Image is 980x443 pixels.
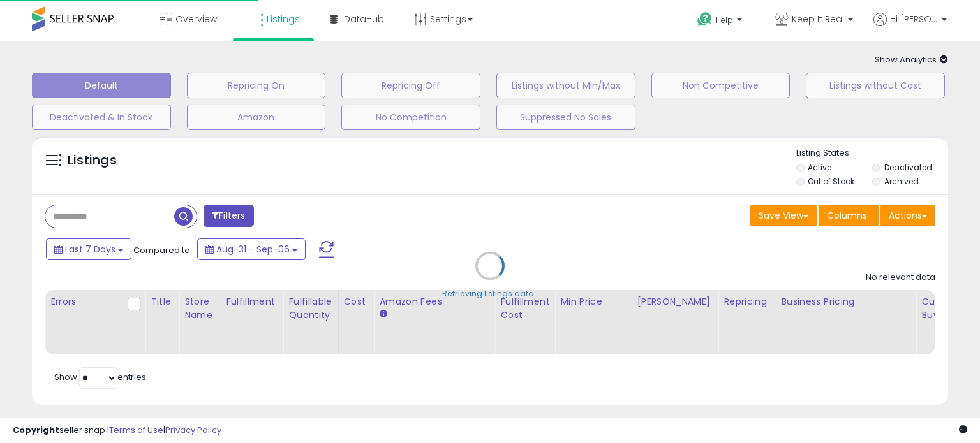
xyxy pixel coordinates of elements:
[875,54,948,66] span: Show Analytics
[32,73,171,98] button: Default
[165,424,221,436] a: Privacy Policy
[716,15,733,25] span: Help
[344,13,384,25] span: DataHub
[175,13,217,25] span: Overview
[890,13,938,25] span: Hi [PERSON_NAME]
[496,105,635,130] button: Suppressed No Sales
[442,288,538,300] div: Retrieving listings data..
[187,73,326,98] button: Repricing On
[496,73,635,98] button: Listings without Min/Max
[806,73,945,98] button: Listings without Cost
[651,73,791,98] button: Non Competitive
[109,424,163,436] a: Terms of Use
[697,11,713,27] i: Get Help
[13,425,221,437] div: seller snap | |
[341,73,480,98] button: Repricing Off
[13,424,59,436] strong: Copyright
[792,13,844,25] span: Keep It Real
[32,105,171,130] button: Deactivated & In Stock
[687,2,755,41] a: Help
[267,13,300,25] span: Listings
[341,105,480,130] button: No Competition
[873,13,947,41] a: Hi [PERSON_NAME]
[187,105,326,130] button: Amazon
